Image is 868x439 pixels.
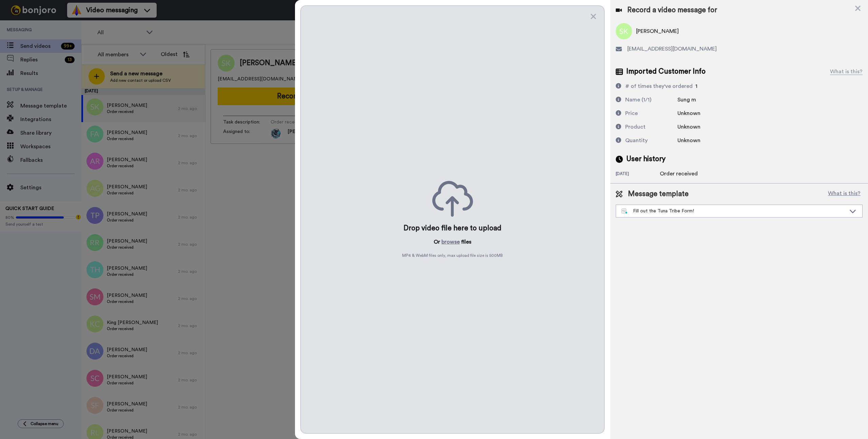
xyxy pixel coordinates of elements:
div: [DATE] [616,171,660,178]
span: Imported Customer Info [626,66,706,77]
div: Product [625,123,646,131]
span: MP4 & WebM files only, max upload file size is 500 MB [402,253,503,258]
span: Unknown [677,138,701,143]
p: Or files [434,238,472,246]
span: User history [626,154,666,164]
div: Fill out the Tuna Tribe Form! [622,208,846,214]
div: Order received [660,170,698,178]
img: nextgen-template.svg [622,209,628,214]
button: browse [442,238,460,246]
div: Name (1/1) [625,96,651,104]
div: What is this? [830,68,863,76]
div: # of times they've ordered [625,82,693,90]
span: [EMAIL_ADDRESS][DOMAIN_NAME] [627,45,717,53]
div: Price [625,109,638,117]
div: Quantity [625,136,648,145]
span: Sung m [677,97,696,102]
button: What is this? [826,189,863,199]
span: 1 [695,83,697,89]
div: Drop video file here to upload [404,224,502,233]
span: Message template [628,189,689,199]
span: Unknown [677,111,701,116]
span: Unknown [677,124,701,130]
